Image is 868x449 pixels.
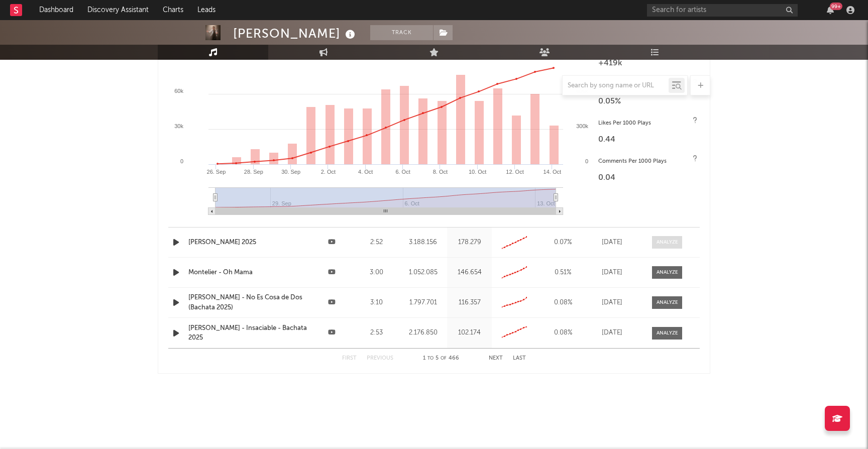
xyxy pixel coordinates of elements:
button: Previous [367,356,393,361]
text: 8. Oct [433,169,448,175]
span: to [427,356,433,361]
button: First [342,356,357,361]
div: 0.08 % [539,298,587,308]
div: 178.279 [450,238,489,248]
button: Next [489,356,503,361]
div: Likes Per 1000 Plays [598,118,695,130]
div: 0.05 % [598,95,695,107]
div: 3.188.156 [401,238,445,248]
a: [PERSON_NAME] 2025 [188,238,307,248]
div: 1.052.085 [401,268,445,278]
text: 30. Sep [281,169,300,175]
button: Track [370,25,433,40]
text: 14. Oct [544,169,561,175]
div: 0.07 % [539,238,587,248]
text: 0 [180,158,183,164]
div: 0.51 % [539,268,587,278]
text: 28. Sep [244,169,263,175]
text: 300k [576,123,588,129]
div: [PERSON_NAME] [233,25,358,42]
a: [PERSON_NAME] - Insaciable - Bachata 2025 [188,323,307,343]
div: 2:53 [357,328,396,338]
div: 2:52 [357,238,396,248]
div: 0.04 [598,172,695,184]
div: 1 5 466 [413,353,469,365]
div: 3:10 [357,298,396,308]
text: 30k [174,123,183,129]
text: 0 [585,158,588,164]
input: Search for artists [647,4,798,17]
div: 2.176.850 [401,328,445,338]
div: 102.174 [450,328,489,338]
text: 6. Oct [395,169,410,175]
div: 0.08 % [539,328,587,338]
div: 1.797.701 [401,298,445,308]
div: [DATE] [592,328,632,338]
text: 10. Oct [469,169,486,175]
div: 3:00 [357,268,396,278]
text: 26. Sep [207,169,226,175]
div: 99 + [830,3,842,10]
a: Montelier - Oh Mama [188,268,307,278]
a: [PERSON_NAME] - No Es Cosa de Dos (Bachata 2025) [188,293,307,312]
div: [DATE] [592,238,632,248]
div: [DATE] [592,298,632,308]
span: of [441,356,447,361]
input: Search by song name or URL [563,82,669,90]
text: 12. Oct [506,169,523,175]
text: 4. Oct [358,169,373,175]
button: Last [513,356,526,361]
div: 146.654 [450,268,489,278]
div: Comments Per 1000 Plays [598,156,695,168]
button: 99+ [827,6,834,14]
text: 2. Oct [321,169,336,175]
div: +419k [598,57,695,69]
div: 0.44 [598,134,695,146]
div: 116.357 [450,298,489,308]
div: [DATE] [592,268,632,278]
